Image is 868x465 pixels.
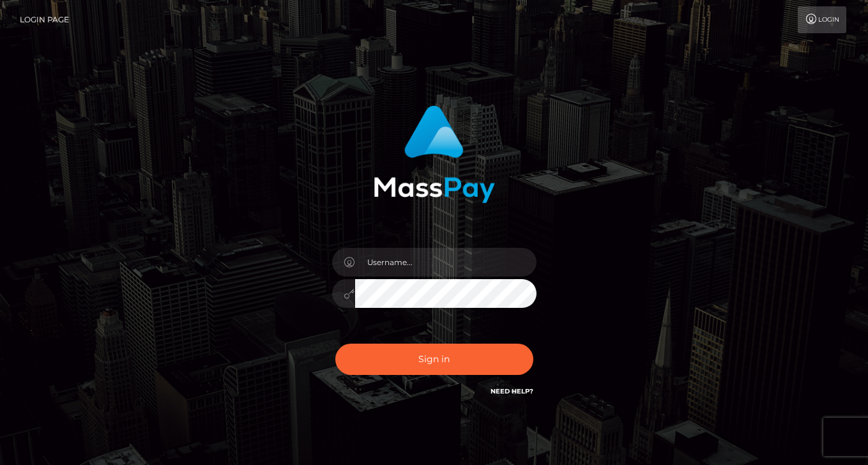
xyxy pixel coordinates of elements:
input: Username... [355,248,537,277]
a: Login Page [20,6,69,33]
a: Login [798,6,846,33]
img: MassPay Login [374,105,495,203]
button: Sign in [335,344,533,375]
a: Need Help? [491,387,533,395]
